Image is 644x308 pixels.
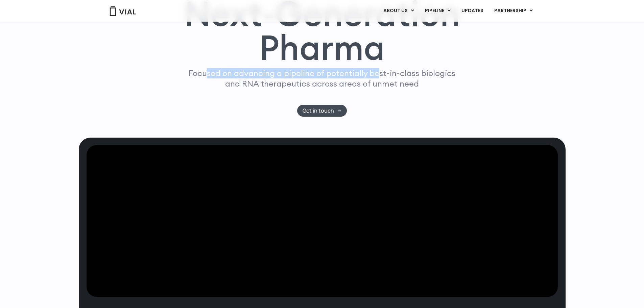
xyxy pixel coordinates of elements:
[456,5,488,17] a: UPDATES
[378,5,419,17] a: ABOUT USMenu Toggle
[303,108,334,113] span: Get in touch
[297,105,347,117] a: Get in touch
[109,6,136,16] img: Vial Logo
[186,68,458,89] p: Focused on advancing a pipeline of potentially best-in-class biologics and RNA therapeutics acros...
[420,5,456,17] a: PIPELINEMenu Toggle
[489,5,538,17] a: PARTNERSHIPMenu Toggle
